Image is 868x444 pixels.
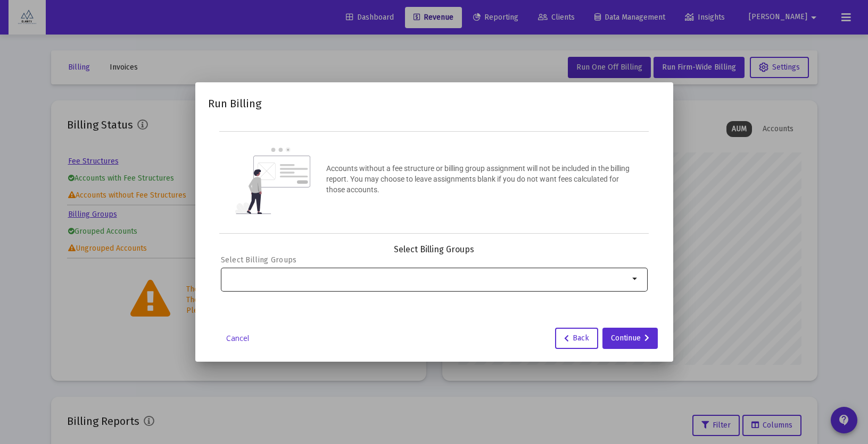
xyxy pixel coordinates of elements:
label: Select Billing Groups [221,255,297,264]
a: Cancel [211,333,264,344]
span: Back [564,334,589,343]
p: Accounts without a fee structure or billing group assignment will not be included in the billing ... [326,163,633,195]
div: Continue [611,328,649,349]
mat-chip-list: Selection [226,272,629,285]
button: Continue [602,328,658,349]
button: Back [555,328,598,349]
mat-icon: arrow_drop_down [629,272,642,285]
div: Select Billing Groups [221,244,648,255]
h2: Run Billing [208,95,261,112]
img: question [235,148,310,215]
